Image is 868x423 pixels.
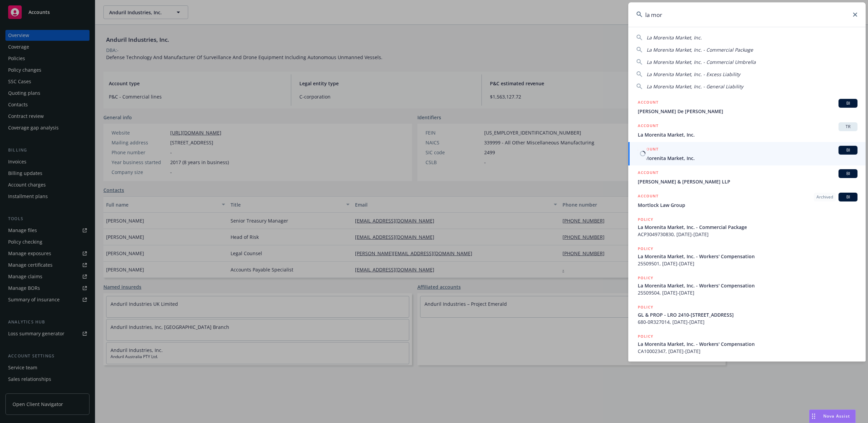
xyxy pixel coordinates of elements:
span: TR [841,124,855,130]
span: 25509501, [DATE]-[DATE] [638,260,857,267]
span: 680-0R327014, [DATE]-[DATE] [638,318,857,325]
span: BI [841,194,855,200]
a: POLICYLa Morenita Market, Inc. - Workers' Compensation25509501, [DATE]-[DATE] [628,242,866,271]
a: POLICYGL & PROP - LRO 2410-[STREET_ADDRESS]680-0R327014, [DATE]-[DATE] [628,300,866,329]
a: ACCOUNTArchivedBIMortlock Law Group [628,189,866,212]
h5: POLICY [638,333,653,340]
span: La Morenita Market, Inc. [647,34,702,41]
span: GL & PROP - LRO 2410-[STREET_ADDRESS] [638,311,857,318]
div: Drag to move [809,410,818,423]
span: BI [841,100,855,106]
a: POLICYLa Morenita Market, Inc. - Workers' Compensation25509504, [DATE]-[DATE] [628,271,866,300]
span: La Morenita Market, Inc. - Commercial Package [647,47,753,53]
span: La Morenita Market, Inc. [638,155,857,162]
h5: ACCOUNT [638,169,658,177]
span: La Morenita Market, Inc. - Workers' Compensation [638,282,857,289]
h5: POLICY [638,304,653,311]
h5: ACCOUNT [638,193,658,201]
a: ACCOUNTBI[PERSON_NAME] & [PERSON_NAME] LLP [628,165,866,189]
a: POLICYLa Morenita Market, Inc. - Workers' CompensationCA10002347, [DATE]-[DATE] [628,329,866,358]
h5: ACCOUNT [638,146,658,154]
span: ACP3049730830, [DATE]-[DATE] [638,231,857,238]
h5: POLICY [638,216,653,223]
span: BI [841,171,855,177]
span: CA10002347, [DATE]-[DATE] [638,348,857,355]
h5: ACCOUNT [638,99,658,107]
span: La Morenita Market, Inc. - Workers' Compensation [638,340,857,348]
span: Nova Assist [823,413,850,419]
span: [PERSON_NAME] De [PERSON_NAME] [638,108,857,115]
span: Mortlock Law Group [638,201,857,209]
a: POLICYLa Morenita Market, Inc. - Commercial PackageACP3049730830, [DATE]-[DATE] [628,212,866,242]
span: La Morenita Market, Inc. - Excess Liability [647,71,740,77]
span: Archived [816,194,833,200]
a: ACCOUNTBILa Morenita Market, Inc. [628,142,866,165]
span: La Morenita Market, Inc. - Commercial Umbrella [647,59,756,65]
input: Search... [628,2,866,27]
a: ACCOUNTTRLa Morenita Market, Inc. [628,119,866,142]
span: [PERSON_NAME] & [PERSON_NAME] LLP [638,178,857,185]
button: Nova Assist [809,409,856,423]
span: La Morenita Market, Inc. [638,131,857,138]
span: La Morenita Market, Inc. - Commercial Package [638,224,857,231]
span: 25509504, [DATE]-[DATE] [638,289,857,296]
h5: ACCOUNT [638,122,658,130]
h5: POLICY [638,275,653,281]
span: BI [841,147,855,153]
span: La Morenita Market, Inc. - General Liability [647,83,743,90]
a: ACCOUNTBI[PERSON_NAME] De [PERSON_NAME] [628,95,866,119]
h5: POLICY [638,245,653,252]
span: La Morenita Market, Inc. - Workers' Compensation [638,253,857,260]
